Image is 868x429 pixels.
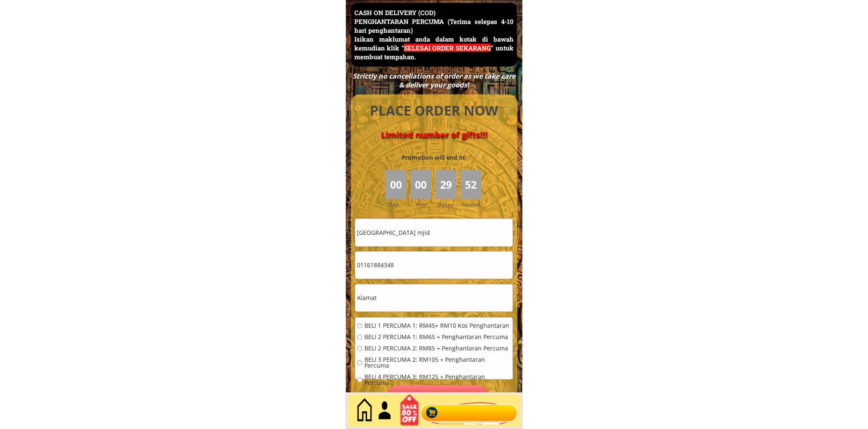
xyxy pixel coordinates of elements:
[386,153,481,162] h3: Promotion will end in:
[437,201,456,209] h3: Minute
[354,8,514,61] h3: CASH ON DELIVERY (COD) PENGHANTARAN PERCUMA (Terima selepas 4-10 hari penghantaran) Isikan maklum...
[364,374,511,386] span: BELI 4 PERCUMA 3: RM125 + Penghantaran Percuma
[416,200,433,208] h3: Hour
[385,385,491,413] p: Pesan sekarang
[355,284,513,312] input: Alamat
[364,334,511,340] span: BELI 2 PERCUMA 1: RM65 + Penghantaran Percuma
[361,101,508,120] h4: PLACE ORDER NOW
[350,72,518,89] div: Strictly no cancellations of order as we take care & deliver your goods!
[364,346,511,352] span: BELI 2 PERCUMA 2: RM85 + Penghantaran Percuma
[364,357,511,369] span: BELI 3 PERCUMA 2: RM105 + Penghantaran Percuma
[463,200,483,208] h3: Second
[364,323,511,329] span: BELI 1 PERCUMA 1: RM45+ RM10 Kos Penghantaran
[388,200,409,208] h3: Day
[355,252,513,279] input: Telefon
[404,44,491,52] span: SELESAI ORDER SEKARANG
[355,219,513,246] input: Nama
[361,130,508,140] h4: Limited number of gifts!!!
